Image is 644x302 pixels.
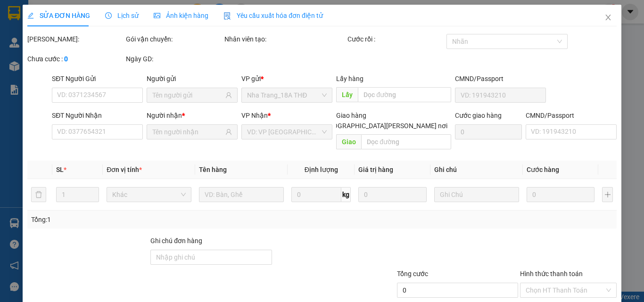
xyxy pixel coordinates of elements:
[27,34,124,44] div: [PERSON_NAME]:
[241,112,268,119] span: VP Nhận
[397,270,428,278] span: Tổng cước
[434,187,519,202] input: Ghi Chú
[102,12,125,34] img: logo.jpg
[224,34,346,44] div: Nhân viên tạo:
[199,166,227,173] span: Tên hàng
[126,54,223,64] div: Ngày GD:
[64,55,68,63] b: 0
[595,5,621,31] button: Close
[199,187,284,202] input: VD: Bàn, Ghế
[361,134,451,149] input: Dọc đường
[52,73,143,84] div: SĐT Người Gửi
[147,73,238,84] div: Người gửi
[527,187,594,202] input: 0
[602,187,613,202] button: plus
[336,112,366,119] span: Giao hàng
[112,188,186,202] span: Khác
[318,121,451,131] span: [GEOGRAPHIC_DATA][PERSON_NAME] nơi
[225,129,232,135] span: user
[604,14,612,21] span: close
[79,45,130,57] li: (c) 2017
[454,112,501,119] label: Cước giao hàng
[52,110,143,121] div: SĐT Người Nhận
[358,187,426,202] input: 0
[454,73,545,84] div: CMND/Passport
[105,12,139,19] span: Lịch sử
[150,250,272,265] input: Ghi chú đơn hàng
[27,12,90,19] span: SỬA ĐƠN HÀNG
[358,166,393,173] span: Giá trị hàng
[520,270,583,278] label: Hình thức thanh toán
[154,12,208,19] span: Ảnh kiện hàng
[152,127,223,137] input: Tên người nhận
[126,34,223,44] div: Gói vận chuyển:
[454,124,522,139] input: Cước giao hàng
[150,237,202,245] label: Ghi chú đơn hàng
[154,12,160,19] span: picture
[56,166,64,173] span: SL
[225,92,232,98] span: user
[79,36,130,43] b: [DOMAIN_NAME]
[336,87,358,102] span: Lấy
[527,166,559,173] span: Cước hàng
[147,110,238,121] div: Người nhận
[107,166,142,173] span: Đơn vị tính
[247,88,327,102] span: Nha Trang_18A THĐ
[526,110,617,121] div: CMND/Passport
[304,166,338,173] span: Định lượng
[31,214,249,225] div: Tổng: 1
[347,34,444,44] div: Cước rồi :
[223,12,323,19] span: Yêu cầu xuất hóa đơn điện tử
[223,12,231,20] img: icon
[31,187,46,202] button: delete
[430,161,523,179] th: Ghi chú
[336,134,361,149] span: Giao
[341,187,351,202] span: kg
[336,75,363,82] span: Lấy hàng
[152,90,223,100] input: Tên người gửi
[105,12,112,19] span: clock-circle
[58,14,93,58] b: Gửi khách hàng
[454,88,545,103] input: VD: 191943210
[12,61,52,122] b: Phương Nam Express
[358,87,451,102] input: Dọc đường
[27,12,34,19] span: edit
[27,54,124,64] div: Chưa cước :
[241,73,332,84] div: VP gửi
